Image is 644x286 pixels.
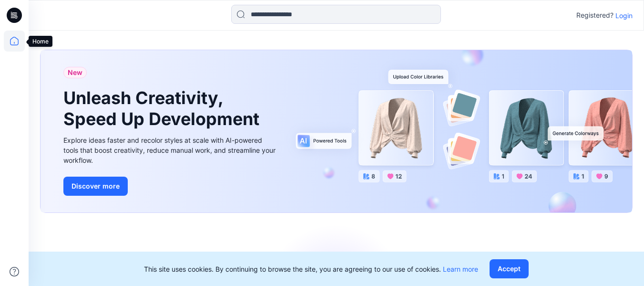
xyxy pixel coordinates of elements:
span: New [68,67,82,78]
a: Learn more [443,265,478,273]
button: Accept [490,259,529,278]
p: Login [615,11,633,21]
p: Registered? [576,10,613,21]
h1: Unleash Creativity, Speed Up Development [63,88,264,129]
div: Explore ideas faster and recolor styles at scale with AI-powered tools that boost creativity, red... [63,135,278,165]
a: Discover more [63,177,278,196]
button: Discover more [63,177,128,196]
p: This site uses cookies. By continuing to browse the site, you are agreeing to our use of cookies. [144,264,478,274]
